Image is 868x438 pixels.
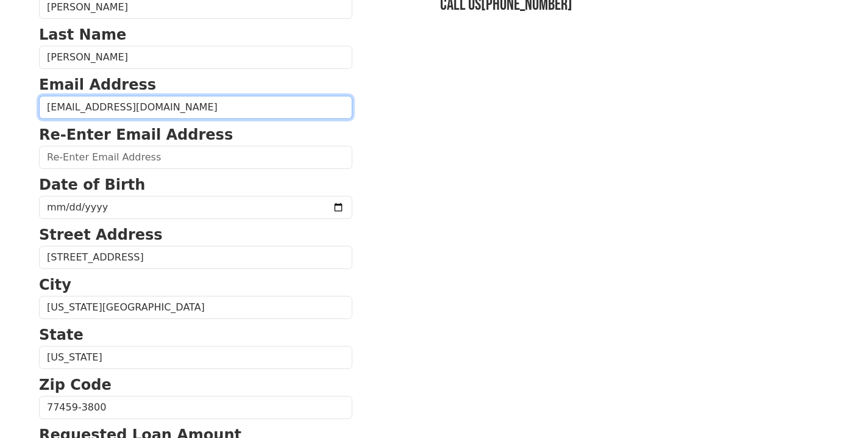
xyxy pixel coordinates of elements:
[39,376,112,393] strong: Zip Code
[39,146,352,169] input: Re-Enter Email Address
[39,76,156,93] strong: Email Address
[39,226,163,243] strong: Street Address
[39,96,352,119] input: Email Address
[39,26,126,43] strong: Last Name
[39,276,71,293] strong: City
[39,396,352,419] input: Zip Code
[39,46,352,69] input: Last Name
[39,176,145,193] strong: Date of Birth
[39,126,233,143] strong: Re-Enter Email Address
[39,296,352,319] input: City
[39,246,352,269] input: Street Address
[39,326,84,343] strong: State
